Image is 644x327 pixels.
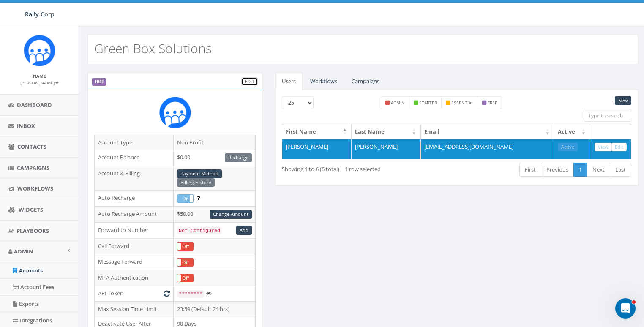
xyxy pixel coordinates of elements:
[173,150,255,166] td: $0.00
[177,227,222,234] code: Not Configured
[611,143,627,152] a: Edit
[541,163,574,177] a: Previous
[519,163,541,177] a: First
[20,80,59,86] small: [PERSON_NAME]
[17,164,49,172] span: Campaigns
[14,248,33,255] span: Admin
[177,194,194,203] div: OnOff
[173,135,255,150] td: Non Profit
[159,97,191,128] img: Rally_Corp_Icon.png
[352,139,421,159] td: [PERSON_NAME]
[177,258,194,267] div: OnOff
[25,10,55,18] span: Rally Corp
[177,195,193,202] label: On
[173,301,255,316] td: 23:59 (Default 24 hrs)
[558,143,578,152] a: Active
[173,206,255,222] td: $50.00
[615,96,631,105] a: New
[595,143,612,152] a: View
[573,163,587,177] a: 1
[303,73,344,90] a: Workflows
[92,78,106,86] label: FREE
[587,163,610,177] a: Next
[419,100,437,106] small: starter
[391,100,405,106] small: admin
[615,298,636,319] iframe: Intercom live chat
[95,166,174,191] td: Account & Billing
[177,274,193,282] label: Off
[16,227,49,234] span: Playbooks
[210,210,252,219] a: Change Amount
[17,185,53,192] span: Workflows
[95,254,174,270] td: Message Forward
[282,162,420,173] div: Showing 1 to 6 (6 total)
[177,274,194,282] div: OnOff
[33,73,46,79] small: Name
[352,124,421,139] th: Last Name: activate to sort column ascending
[95,222,174,238] td: Forward to Number
[584,109,631,122] input: Type to search
[17,143,46,150] span: Contacts
[345,165,381,173] span: 1 row selected
[17,122,35,130] span: Inbox
[95,301,174,316] td: Max Session Time Limit
[275,73,303,90] a: Users
[241,77,258,86] a: Edit
[164,291,170,296] i: Generate New Token
[554,124,590,139] th: Active: activate to sort column ascending
[24,35,55,66] img: Icon_1.png
[19,206,43,213] span: Widgets
[421,124,554,139] th: Email: activate to sort column ascending
[345,73,386,90] a: Campaigns
[95,135,174,150] td: Account Type
[95,150,174,166] td: Account Balance
[197,194,200,202] span: Enable to prevent campaign failure.
[94,41,212,55] h2: Green Box Solutions
[282,124,352,139] th: First Name: activate to sort column descending
[488,100,497,106] small: free
[177,242,194,251] div: OnOff
[20,79,59,86] a: [PERSON_NAME]
[177,169,222,178] a: Payment Method
[95,206,174,222] td: Auto Recharge Amount
[95,270,174,286] td: MFA Authentication
[95,238,174,254] td: Call Forward
[282,139,352,159] td: [PERSON_NAME]
[421,139,554,159] td: [EMAIL_ADDRESS][DOMAIN_NAME]
[95,286,174,302] td: API Token
[95,191,174,207] td: Auto Recharge
[451,100,473,106] small: essential
[177,243,193,250] label: Off
[610,163,631,177] a: Last
[177,259,193,266] label: Off
[236,226,252,235] a: Add
[17,101,52,109] span: Dashboard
